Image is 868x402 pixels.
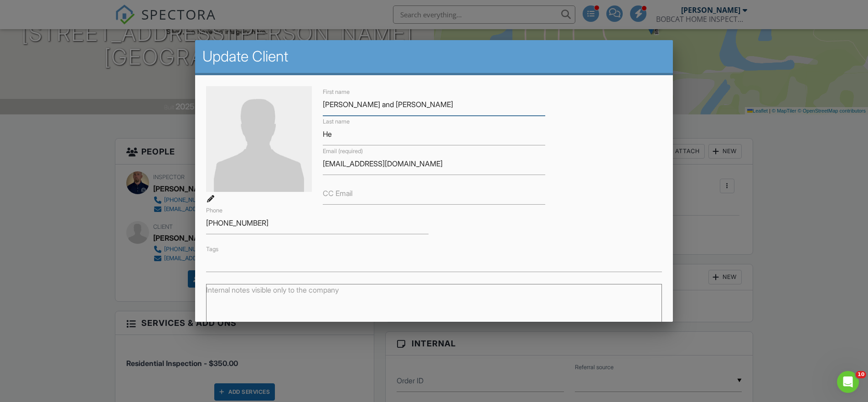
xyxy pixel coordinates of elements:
label: CC Email [323,188,352,198]
label: First name [323,88,350,96]
label: Tags [206,246,218,253]
span: 10 [856,371,866,378]
h2: Update Client [202,47,665,66]
label: Phone [206,206,222,215]
label: Internal notes visible only to the company [206,285,339,295]
label: Last name [323,118,350,126]
img: default-user-f0147aede5fd5fa78ca7ade42f37bd4542148d508eef1c3d3ea960f66861d68b.jpg [206,86,312,192]
label: Email (required) [323,147,363,155]
iframe: Intercom live chat [837,371,859,393]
